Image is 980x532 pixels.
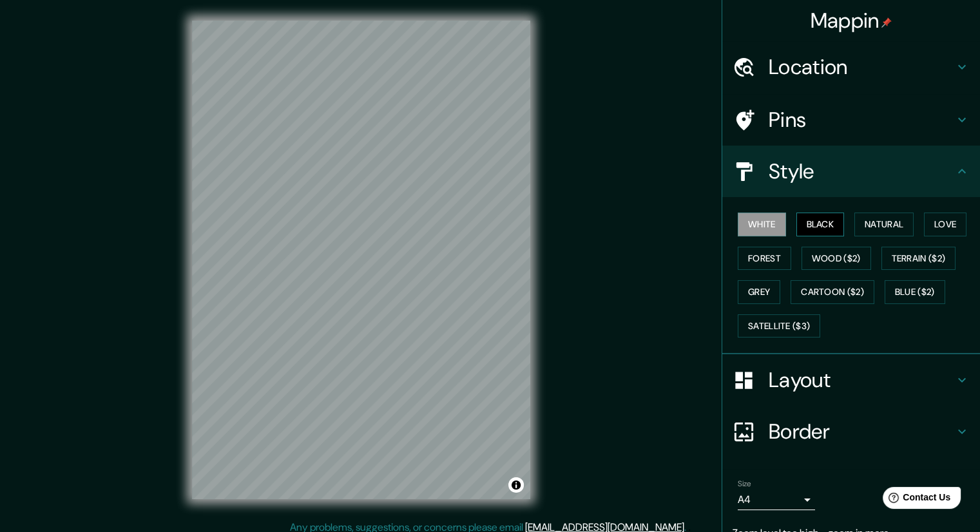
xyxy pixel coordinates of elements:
[769,54,954,80] h4: Location
[722,406,980,457] div: Border
[769,107,954,133] h4: Pins
[508,477,524,493] button: Toggle attribution
[722,94,980,146] div: Pins
[854,213,914,236] button: Natural
[881,17,892,28] img: pin-icon.png
[769,367,954,393] h4: Layout
[811,8,892,33] h4: Mappin
[865,482,966,518] iframe: Help widget launcher
[791,280,874,304] button: Cartoon ($2)
[192,21,530,499] canvas: Map
[738,213,786,236] button: White
[881,247,956,271] button: Terrain ($2)
[738,280,780,304] button: Grey
[885,280,945,304] button: Blue ($2)
[722,41,980,93] div: Location
[769,419,954,444] h4: Border
[738,314,820,338] button: Satellite ($3)
[924,213,966,236] button: Love
[802,247,871,271] button: Wood ($2)
[722,354,980,406] div: Layout
[796,213,845,236] button: Black
[738,479,751,489] label: Size
[769,158,954,184] h4: Style
[722,146,980,197] div: Style
[738,247,791,271] button: Forest
[738,489,815,510] div: A4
